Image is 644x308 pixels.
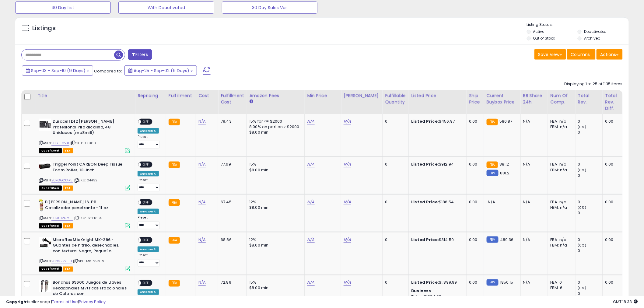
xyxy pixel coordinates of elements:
label: Deactivated [584,29,607,34]
a: N/A [198,280,206,286]
div: Amazon AI [138,247,159,252]
div: Ship Price [469,93,481,105]
div: Total Rev. Diff. [605,93,623,112]
span: 2025-09-10 18:33 GMT [613,299,638,305]
div: $8.00 min [249,243,300,248]
span: 1850.15 [500,280,513,285]
div: 0.00 [605,119,621,124]
div: 0 [385,119,404,124]
div: 0.00 [469,237,479,243]
span: OFF [141,237,151,243]
span: 489.36 [500,237,514,243]
div: FBM: n/a [551,205,571,210]
button: Save View [534,49,566,60]
button: With Deactivated [118,2,214,14]
div: FBM: n/a [551,124,571,130]
small: FBM [487,236,499,243]
small: FBA [169,199,180,206]
b: Bondhus 69600 Juegos de Llaves Hexagonales M?tricas Fraccionales de Colores con [GEOGRAPHIC_DATA]... [53,280,127,304]
div: 0.00 [469,119,479,124]
a: Terms of Use [52,299,78,305]
div: [PERSON_NAME] [344,93,380,99]
span: FBA [63,223,73,229]
div: 0.00 [469,280,479,285]
div: 0 [578,210,603,216]
div: 0 [385,280,404,285]
div: Listed Price [411,93,464,99]
small: (0%) [578,286,586,291]
b: Listed Price: [411,199,439,205]
div: 0 [385,162,404,167]
button: Columns [567,49,596,60]
span: N/A [488,199,495,205]
button: Sep-03 - Sep-10 (9 Days) [22,65,93,76]
a: N/A [344,237,351,243]
div: Min Price [307,93,338,99]
div: Cost [198,93,215,99]
small: FBA [169,280,180,287]
div: Fulfillment [169,93,193,99]
div: Amazon AI [138,128,159,134]
div: 0 [578,162,603,167]
div: N/A [523,199,543,205]
div: Preset: [138,178,161,192]
small: FBA [169,162,180,168]
div: $8.00 min [249,205,300,210]
a: N/A [344,199,351,205]
small: FBM [487,170,499,176]
b: Listed Price: [411,161,439,167]
span: OFF [141,200,151,205]
span: Sep-03 - Sep-10 (9 Days) [31,68,86,74]
div: ASIN: [39,199,130,228]
span: FBA [63,186,73,191]
div: ASIN: [39,237,130,271]
span: | SKU: 04432 [74,178,97,183]
div: Amazon AI [138,171,159,177]
a: N/A [198,161,206,167]
span: 881.2 [499,161,509,167]
span: Compared to: [94,68,122,74]
p: Listing States: [527,22,629,28]
span: All listings that are currently out of stock and unavailable for purchase on Amazon [39,186,62,191]
label: Out of Stock [533,36,555,41]
div: Preset: [138,135,161,149]
div: Preset: [138,253,161,267]
small: FBA [487,119,498,125]
span: FBA [63,148,73,153]
div: Amazon AI [138,209,159,214]
div: 79.43 [221,119,242,124]
a: N/A [198,199,206,205]
div: $912.94 [411,162,462,167]
span: Columns [571,51,590,58]
span: All listings that are currently out of stock and unavailable for purchase on Amazon [39,223,62,229]
div: Current Buybox Price [487,93,518,105]
a: N/A [198,237,206,243]
a: B000I2079E [51,215,73,221]
div: 0 [578,119,603,124]
a: B017JT0VKI [51,141,69,146]
b: Microflex MidKnight MK-296 - Guantes de nitrilo, desechables, con textura, Negro, Peque?o [53,237,127,256]
b: Listed Price: [411,280,439,285]
div: 8.00% on portion > $2000 [249,124,300,130]
a: Privacy Policy [79,299,106,305]
div: $186.54 [411,199,462,205]
div: N/A [523,162,543,167]
div: 15% [249,280,300,285]
a: N/A [307,280,314,286]
div: Preset: [138,215,161,229]
a: N/A [307,237,314,243]
img: 31fK+AK0d9L._SL40_.jpg [39,237,51,249]
div: $8.00 min [249,130,300,135]
div: FBA: n/a [551,162,571,167]
div: $8.00 min [249,167,300,173]
img: 4191dTQHjML._SL40_.jpg [39,280,51,292]
small: FBM [487,279,499,286]
small: (0%) [578,243,586,248]
a: N/A [198,118,206,124]
div: FBA: n/a [551,119,571,124]
a: N/A [307,199,314,205]
div: Title [37,93,132,99]
div: FBM: n/a [551,167,571,173]
span: | SKU: MK-296-S [73,259,104,264]
button: Filters [128,49,152,60]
